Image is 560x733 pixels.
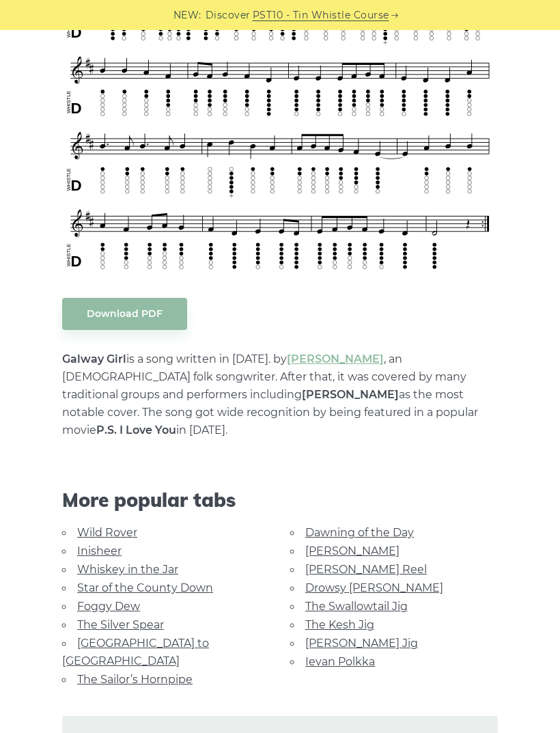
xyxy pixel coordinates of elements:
a: Dawning of the Day [305,526,414,539]
a: The Silver Spear [77,618,164,631]
a: [PERSON_NAME] Jig [305,637,418,650]
strong: [PERSON_NAME] [302,388,399,401]
a: Ievan Polkka [305,655,375,668]
a: Download PDF [62,298,187,330]
a: [PERSON_NAME] Reel [305,563,427,576]
a: PST10 - Tin Whistle Course [253,8,389,23]
a: Whiskey in the Jar [77,563,178,576]
a: [PERSON_NAME] [287,352,384,365]
a: Wild Rover [77,526,137,539]
span: Discover [206,8,251,23]
a: Inisheer [77,544,122,557]
a: [PERSON_NAME] [305,544,400,557]
strong: Galway Girl [62,352,126,365]
strong: P.S. I Love You [96,424,176,437]
a: The Kesh Jig [305,618,374,631]
a: Foggy Dew [77,600,140,613]
a: [GEOGRAPHIC_DATA] to [GEOGRAPHIC_DATA] [62,637,209,667]
span: NEW: [173,8,201,23]
a: Drowsy [PERSON_NAME] [305,581,443,594]
span: More popular tabs [62,488,498,512]
a: Star of the County Down [77,581,213,594]
p: is a song written in [DATE]. by , an [DEMOGRAPHIC_DATA] folk songwriter. After that, it was cover... [62,350,498,439]
a: The Swallowtail Jig [305,600,408,613]
a: The Sailor’s Hornpipe [77,673,193,686]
